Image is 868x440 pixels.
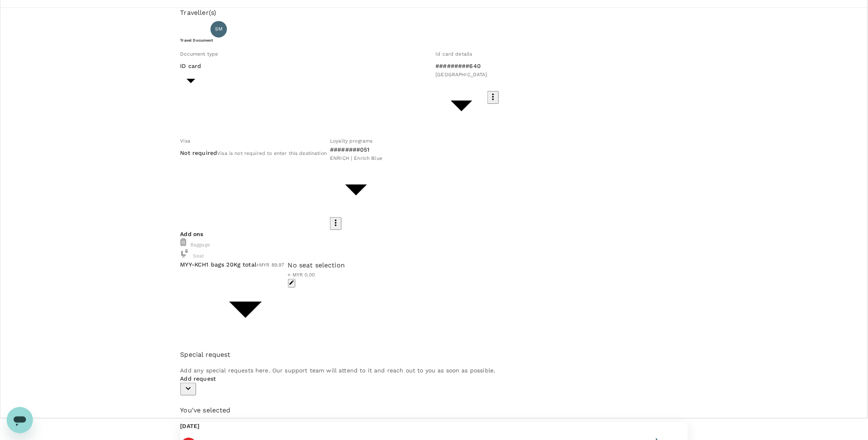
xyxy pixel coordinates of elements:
[436,72,488,77] span: [GEOGRAPHIC_DATA]
[217,150,327,156] span: Visa is not required to enter this destination
[180,366,688,374] p: Add any special requests here. Our support team will attend to it and reach out to you as soon as...
[180,350,688,360] p: Special request
[180,405,688,415] p: You've selected
[180,374,688,383] p: Add request
[215,25,222,33] span: SM
[180,25,208,33] p: Traveller 1 :
[180,260,206,269] p: MYY - KCH
[7,407,33,433] iframe: Button to launch messaging window
[436,51,473,57] span: Id card details
[330,145,382,163] div: ########051ENRICH | Enrich Blue
[180,238,186,246] img: baggage-icon
[180,8,688,18] p: Traveller(s)
[180,249,189,257] img: baggage-icon
[206,260,285,269] div: 1 bags 20Kg total+MYR 89.97
[180,62,201,70] p: ID card
[330,155,382,161] span: ENRICH | Enrich Blue
[180,149,218,157] p: Not required
[180,230,688,238] p: Add ons
[180,37,688,43] h6: Travel Document
[180,249,688,260] div: Seat
[330,145,382,154] p: ########051
[288,272,315,278] span: + MYR 0.00
[330,138,372,144] span: Loyalty programs
[288,260,345,270] div: No seat selection
[180,138,191,144] span: Visa
[436,62,488,79] div: #########640[GEOGRAPHIC_DATA]
[180,51,218,57] span: Document type
[436,62,486,70] p: #########640
[206,261,257,268] span: 1 bags 20Kg total
[256,262,285,268] span: +MYR 89.97
[180,238,688,249] div: Baggage
[230,24,319,34] p: SINORITA [PERSON_NAME]
[180,422,200,430] p: [DATE]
